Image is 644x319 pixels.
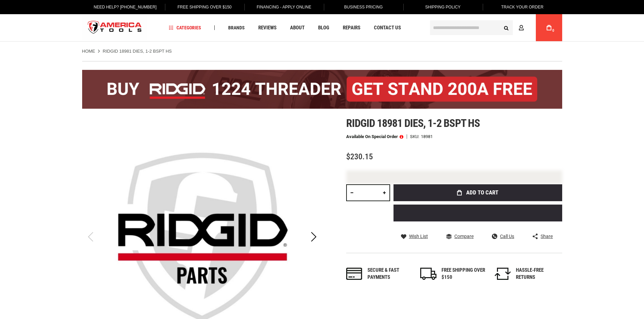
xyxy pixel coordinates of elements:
a: store logo [82,15,148,41]
img: BOGO: Buy the RIDGID® 1224 Threader (26092), get the 92467 200A Stand FREE! [82,70,562,109]
span: Compare [454,234,474,239]
span: Categories [169,25,201,30]
span: Blog [318,25,329,30]
div: FREE SHIPPING OVER $150 [442,267,485,281]
a: Wish List [401,233,428,239]
a: Home [82,48,95,54]
button: Add to Cart [393,184,562,201]
span: Add to Cart [466,190,498,195]
span: Shipping Policy [425,5,461,9]
button: Search [500,21,513,34]
img: payments [346,268,362,280]
strong: RIDGID 18981 DIES, 1-2 BSPT HS [103,49,172,54]
span: $230.15 [346,152,373,161]
span: About [290,25,305,30]
span: Share [541,234,553,239]
span: Ridgid 18981 dies, 1-2 bspt hs [346,117,480,130]
a: Call Us [492,233,514,239]
span: Brands [228,25,245,30]
div: HASSLE-FREE RETURNS [516,267,560,281]
span: Contact Us [374,25,401,30]
a: Blog [315,23,332,32]
span: 0 [552,29,554,32]
div: Secure & fast payments [367,267,411,281]
a: Categories [166,23,204,32]
a: Repairs [340,23,363,32]
span: Reviews [258,25,277,30]
span: Wish List [409,234,428,239]
p: Available on Special Order [346,134,403,139]
div: 18981 [421,134,433,139]
strong: SKU [410,134,421,139]
span: Call Us [500,234,514,239]
a: Compare [446,233,474,239]
img: America Tools [82,15,148,41]
span: Repairs [343,25,360,30]
img: shipping [420,268,436,280]
a: Brands [225,23,248,32]
a: Contact Us [371,23,404,32]
img: returns [495,268,511,280]
a: 0 [543,14,555,41]
a: Reviews [255,23,280,32]
a: About [287,23,308,32]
